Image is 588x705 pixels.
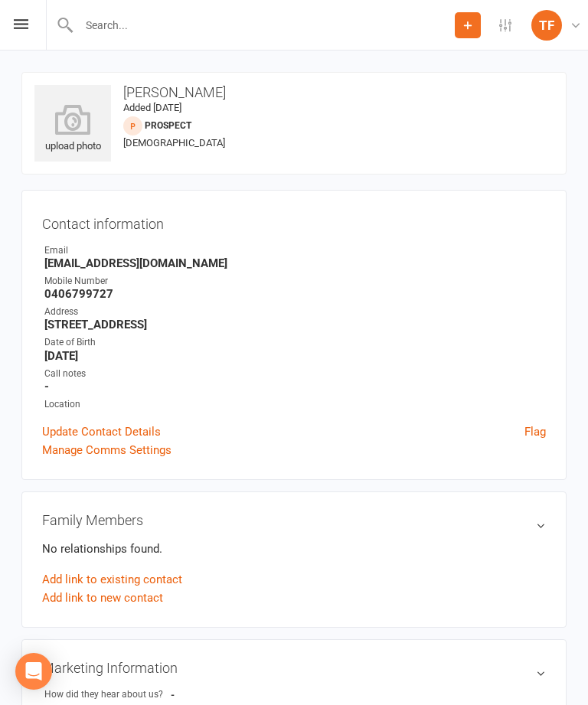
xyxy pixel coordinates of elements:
p: No relationships found. [42,540,546,558]
h3: [PERSON_NAME] [34,85,554,100]
h3: Family Members [42,512,546,528]
div: Email [44,243,546,258]
div: Open Intercom Messenger [15,653,52,690]
div: Location [44,397,546,412]
strong: - [44,380,546,393]
div: Call notes [44,367,546,381]
h3: Marketing Information [42,660,546,676]
a: Add link to existing contact [42,570,182,589]
div: TF [531,10,562,41]
div: Mobile Number [44,274,546,289]
a: Update Contact Details [42,423,161,441]
time: Added [DATE] [123,102,181,113]
h3: Contact information [42,211,546,232]
strong: - [171,689,175,700]
div: Address [44,305,546,319]
a: Flag [524,423,546,441]
strong: [STREET_ADDRESS] [44,318,546,331]
div: upload photo [34,104,111,155]
input: Search... [74,15,455,36]
a: Manage Comms Settings [42,441,171,459]
span: [DEMOGRAPHIC_DATA] [123,137,225,149]
strong: [EMAIL_ADDRESS][DOMAIN_NAME] [44,256,546,270]
div: Date of Birth [44,335,546,350]
snap: prospect [145,120,191,131]
div: How did they hear about us? [44,687,171,702]
strong: 0406799727 [44,287,546,301]
a: Add link to new contact [42,589,163,607]
strong: [DATE] [44,349,546,363]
